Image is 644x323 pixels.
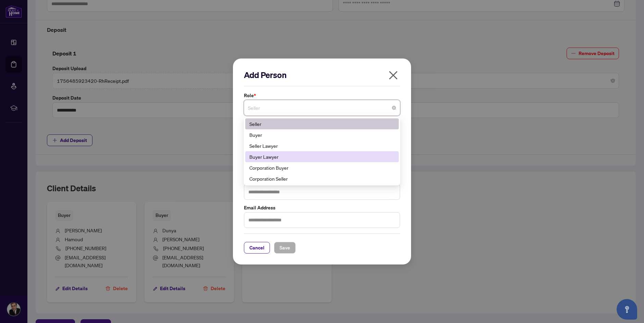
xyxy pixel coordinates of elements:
[249,142,395,150] div: Seller Lawyer
[617,299,637,320] button: Open asap
[245,129,399,140] div: Buyer
[249,120,395,128] div: Seller
[388,70,399,81] span: close
[244,204,400,211] label: Email Address
[249,242,264,253] span: Cancel
[249,175,395,182] div: Corporation Seller
[244,242,270,254] button: Cancel
[245,140,399,151] div: Seller Lawyer
[244,92,400,99] label: Role
[249,153,395,160] div: Buyer Lawyer
[245,162,399,173] div: Corporation Buyer
[245,118,399,129] div: Seller
[249,164,395,171] div: Corporation Buyer
[244,69,400,80] h2: Add Person
[245,173,399,184] div: Corporation Seller
[274,242,296,254] button: Save
[245,151,399,162] div: Buyer Lawyer
[392,106,396,110] span: close-circle
[248,101,396,114] span: Seller
[249,131,395,139] div: Buyer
